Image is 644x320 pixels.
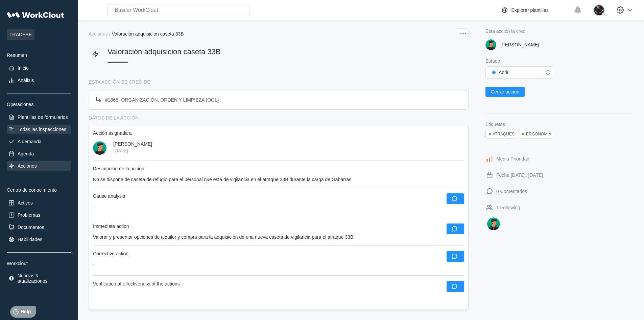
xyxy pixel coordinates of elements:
a: Inicio [7,63,71,73]
a: Análisis [7,76,71,85]
a: Activos [7,198,71,208]
div: Problemas [18,212,40,218]
a: #1868- ORGANIZACIÓN, ORDEN Y LIMPIEZA (OOL) [89,90,469,110]
div: Activos [18,200,33,206]
div: Acción asignada a [93,130,464,136]
div: [PERSON_NAME] [113,141,152,147]
div: Corrective action [93,251,128,256]
div: Immediate action [93,223,129,229]
div: Acciones [18,163,37,169]
div: 0 Comentarios [496,189,527,194]
img: PAU AYATS [487,217,500,231]
a: A demanda [7,137,71,146]
a: Explorar plantillas [501,6,571,14]
div: Plantillas de formularios [18,114,68,120]
span: Valoración adquisicion caseta 33B [108,47,221,56]
span: ORGANIZACIÓN, ORDEN Y LIMPIEZA (OOL) [121,97,219,103]
div: Verification of effectiveness of the actions [93,281,180,286]
a: Problemas [7,210,71,220]
a: Acciones [89,31,109,37]
div: Acciones [89,31,108,37]
img: 2a7a337f-28ec-44a9-9913-8eaa51124fce.jpg [593,4,605,16]
div: DATOS DE LA ACCIÓN [89,115,469,121]
div: Media Prioridad [496,156,529,162]
div: Cause analysis [93,193,125,199]
div: Inicio [18,65,29,71]
div: Descripción de la acción [93,166,464,171]
a: Todas las inspecciones [7,125,71,134]
input: Buscar WorkClout [108,4,249,16]
img: user.png [93,141,106,155]
a: Habilidades [7,235,71,244]
div: Abrir [489,68,509,77]
button: Cerrar acción [485,87,525,97]
span: Cerrar acción [491,89,519,94]
div: No se dispone de caseta de refugio para el personal que está de vigilancia en el atraque 33B dura... [93,177,464,182]
div: Esta acción la creó [485,28,633,34]
div: Valorar y presentar opciones de alquiler y compra para la adquisición de una nueva caseta de vigi... [93,234,464,240]
div: Etiquetas [485,122,633,127]
div: # 1868 - [105,97,219,103]
div: ATRAQUES [493,132,515,136]
div: Operaciones [7,102,71,107]
a: Plantillas de formularios [7,112,71,122]
div: Workclout [7,261,71,266]
img: user.png [485,39,496,50]
a: Noticias & atualizaciones [7,272,71,285]
div: Centro de conocimiento [7,187,71,193]
a: Acciones [7,161,71,171]
div: ERGONOMIA [526,132,551,136]
div: Resumen [7,52,71,58]
span: Valoración adquisicion caseta 33B [112,31,184,37]
div: - [93,292,464,297]
div: Noticias & atualizaciones [18,273,70,284]
div: - [93,262,464,267]
a: Documentos [7,222,71,232]
a: Agenda [7,149,71,158]
div: ESTA ACCIÓN SE CREÓ DE [89,79,469,85]
div: Habilidades [18,237,42,242]
div: Fecha [DATE], [DATE] [496,172,543,178]
span: TRADEBE [7,29,34,40]
div: [DATE] [113,148,152,153]
div: Documentos [18,225,44,230]
div: A demanda [18,139,42,144]
div: - [93,204,464,210]
div: Explorar plantillas [511,7,549,13]
div: / [109,31,111,37]
div: [PERSON_NAME] [500,42,539,47]
div: Todas las inspecciones [18,127,66,132]
div: 1 Following [496,205,520,210]
div: Análisis [18,78,34,83]
div: Agenda [18,151,34,156]
div: Estado [485,58,633,64]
